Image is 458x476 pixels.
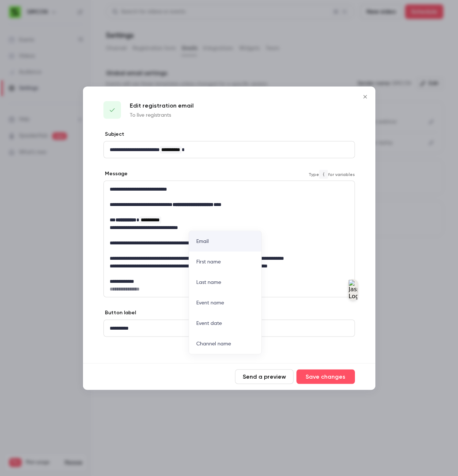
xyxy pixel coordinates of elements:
p: Edit registration email [130,101,194,110]
span: Type for variables [309,170,355,179]
div: editor [104,141,355,158]
li: Channel name [189,334,261,354]
div: editor [104,181,355,297]
button: Save changes [296,369,355,384]
label: Message [103,170,128,177]
code: { [319,170,328,179]
li: Event name [189,293,261,313]
li: Last name [189,272,261,293]
button: Send a preview [235,369,294,384]
li: Email [189,231,261,252]
div: editor [104,320,355,336]
button: Close [358,89,372,104]
p: To live registrants [130,111,194,119]
label: Subject [103,130,124,138]
label: Button label [103,309,136,316]
li: Event date [189,313,261,334]
li: First name [189,252,261,272]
